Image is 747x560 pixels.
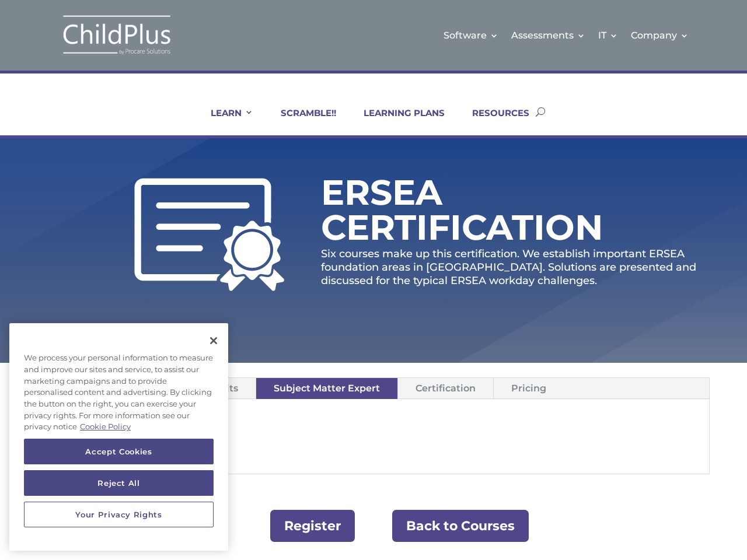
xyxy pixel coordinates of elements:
[631,12,689,59] a: Company
[9,323,228,551] div: Privacy
[24,470,214,496] button: Reject All
[598,12,618,59] a: IT
[256,378,397,398] a: Subject Matter Expert
[494,378,564,398] a: Pricing
[196,107,253,135] a: LEARN
[398,378,493,398] a: Certification
[80,422,131,431] a: More information about your privacy, opens in a new tab
[511,12,585,59] a: Assessments
[458,107,529,135] a: RESOURCES
[392,510,529,542] a: Back to Courses
[9,323,228,551] div: Cookie banner
[201,328,226,353] button: Close
[9,346,228,439] div: We process your personal information to measure and improve our sites and service, to assist our ...
[321,175,630,251] h1: ERSEA Certification
[24,439,214,464] button: Accept Cookies
[266,107,336,135] a: SCRAMBLE!!
[270,510,355,542] a: Register
[444,12,498,59] a: Software
[24,502,214,527] button: Your Privacy Rights
[349,107,445,135] a: LEARNING PLANS
[321,247,710,288] p: Six courses make up this certification. We establish important ERSEA foundation areas in [GEOGRAP...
